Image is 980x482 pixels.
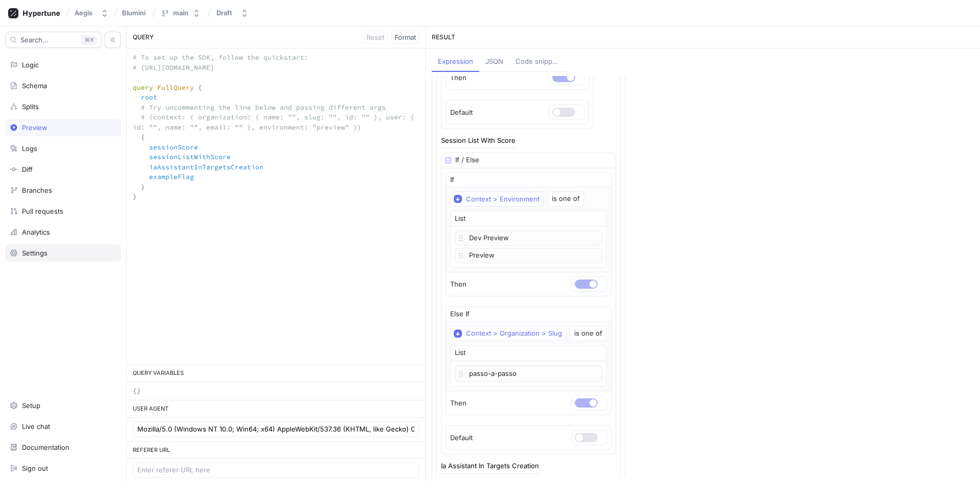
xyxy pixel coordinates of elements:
div: QUERY VARIABLES [127,365,425,382]
span: Format [395,34,416,40]
div: JSON [485,57,503,67]
span: Blumini [122,9,145,16]
div: RESULT [426,27,980,48]
div: REFERER URL [127,442,425,459]
div: is one of [552,196,580,202]
div: Logs [22,144,37,153]
div: Live chat [22,422,50,430]
div: Branches [22,186,52,194]
div: Context > Environment [466,195,540,204]
div: Preview [22,123,47,132]
div: Ia Assistant In Targets Creation [441,463,539,469]
input: Enter referer URL here [137,465,414,475]
button: Search...K [5,32,102,48]
div: Analytics [22,228,50,236]
span: Reset [366,34,384,40]
div: Context > Organization > Slug [466,329,562,338]
div: Schema [22,82,47,90]
p: Then [450,398,467,409]
button: Expression [432,53,479,72]
p: If [450,175,454,185]
p: Then [450,73,467,83]
span: Search... [20,37,48,43]
button: Context > Organization > Slug [450,326,567,341]
div: Logic [22,61,39,69]
button: main [157,5,205,21]
div: List [455,214,465,224]
p: Default [450,433,473,443]
div: Documentation [22,443,69,451]
textarea: # To set up the SDK, follow the quickstart: # [URL][DOMAIN_NAME] query FullQuery { root # Try unc... [127,48,425,216]
div: USER AGENT [127,400,425,418]
button: Context > Environment [450,191,544,207]
input: Enter user agent here [137,424,414,435]
div: Session List With Score [441,137,516,144]
div: If / Else [455,155,479,165]
p: Else If [450,309,470,319]
div: Draft [216,9,232,17]
button: Reset [363,31,387,44]
div: Settings [22,249,47,257]
div: Diff [22,165,33,173]
div: Code snippets [516,57,561,67]
button: Code snippets [509,53,567,72]
button: Aegis [70,5,113,21]
div: Splits [22,103,39,111]
p: Default [450,108,473,118]
div: Sign out [22,464,48,472]
div: Setup [22,401,40,410]
p: passo-a-passo [455,365,602,383]
div: Pull requests [22,207,63,215]
div: is one of [574,331,602,337]
div: Expression [438,57,473,67]
p: Then [450,280,467,290]
div: K [81,35,97,45]
div: List [455,348,465,358]
div: main [173,9,188,17]
div: QUERY [127,27,425,48]
button: Format [391,31,419,44]
textarea: {} [127,382,425,400]
button: JSON [479,53,509,72]
button: Draft [212,5,253,21]
div: Aegis [75,9,92,17]
a: Documentation [5,439,121,456]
